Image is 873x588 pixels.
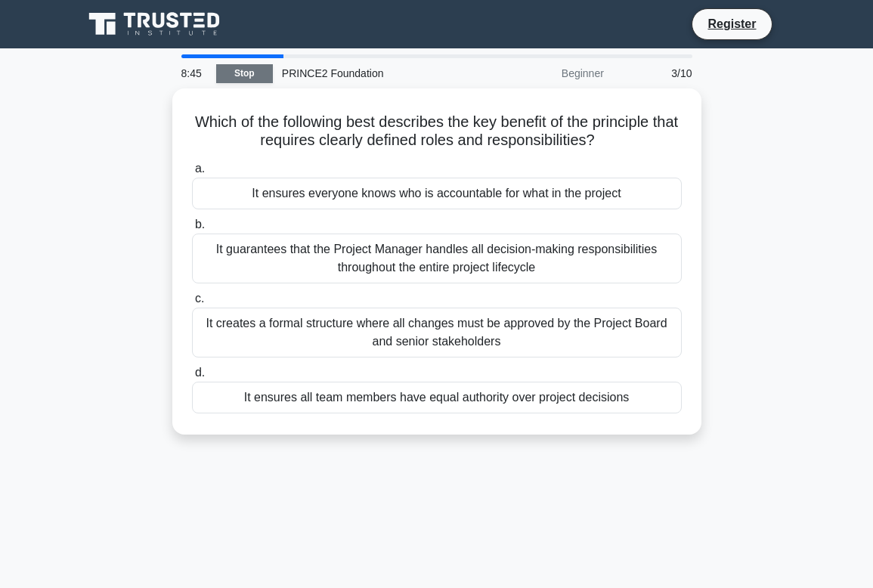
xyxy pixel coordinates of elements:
div: 8:45 [172,58,216,88]
div: 3/10 [613,58,701,88]
a: Stop [216,64,273,83]
span: c. [195,292,204,305]
span: a. [195,162,205,175]
h5: Which of the following best describes the key benefit of the principle that requires clearly defi... [190,113,683,150]
span: b. [195,218,205,231]
div: PRINCE2 Foundation [273,58,481,88]
div: It creates a formal structure where all changes must be approved by the Project Board and senior ... [192,308,682,357]
div: It ensures all team members have equal authority over project decisions [192,382,682,413]
a: Register [698,14,765,33]
div: It ensures everyone knows who is accountable for what in the project [192,178,682,209]
div: It guarantees that the Project Manager handles all decision-making responsibilities throughout th... [192,234,682,283]
div: Beginner [481,58,613,88]
span: d. [195,366,205,379]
